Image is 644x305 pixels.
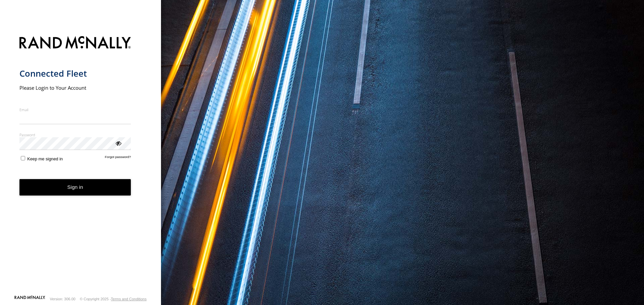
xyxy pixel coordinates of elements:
h2: Please Login to Your Account [19,84,131,91]
form: main [19,32,142,295]
div: Version: 306.00 [50,297,75,301]
a: Terms and Conditions [111,297,147,301]
a: Visit our Website [14,296,45,302]
h1: Connected Fleet [19,68,131,79]
button: Sign in [19,179,131,196]
div: ViewPassword [115,140,121,146]
img: Rand McNally [19,35,131,52]
label: Password [19,132,131,137]
span: Keep me signed in [27,156,63,161]
input: Keep me signed in [21,156,25,160]
div: © Copyright 2025 - [80,297,147,301]
label: Email [19,107,131,112]
a: Forgot password? [105,155,131,161]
